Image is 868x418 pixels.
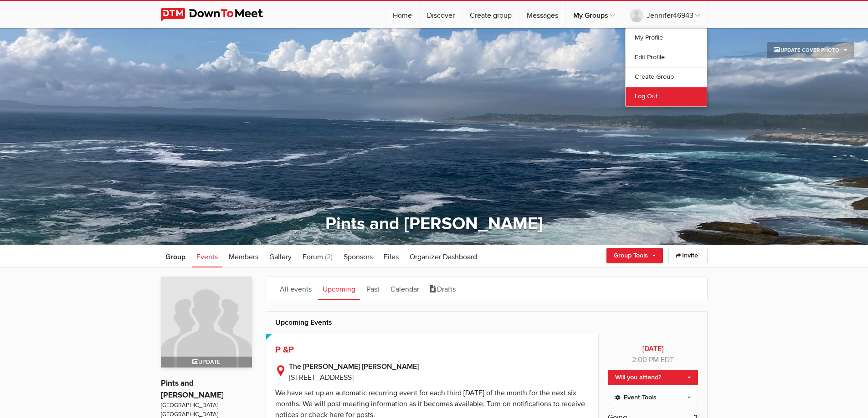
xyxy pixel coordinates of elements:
[766,42,854,58] a: Update Cover Photo
[161,8,277,21] img: DownToMeet
[622,1,707,28] a: Jennifer46943
[405,245,482,267] a: Organizer Dashboard
[224,245,263,267] a: Members
[410,252,477,262] span: Organizer Dashboard
[379,245,403,267] a: Files
[608,343,698,354] b: [DATE]
[165,252,185,262] span: Group
[318,277,360,300] a: Upcoming
[608,390,698,405] a: Event Tools
[426,277,460,300] a: Drafts
[661,355,674,364] span: America/Toronto
[608,370,698,385] a: Will you attend?
[462,1,519,28] a: Create group
[289,373,354,382] span: [STREET_ADDRESS]
[325,252,333,262] span: (2)
[626,67,707,87] a: Create Group
[275,344,294,355] a: P &P
[384,252,399,262] span: Files
[385,1,419,28] a: Home
[386,277,424,300] a: Calendar
[344,252,373,262] span: Sponsors
[298,245,337,267] a: Forum (2)
[265,245,296,267] a: Gallery
[519,1,565,28] a: Messages
[161,277,252,368] a: Update
[339,245,377,267] a: Sponsors
[196,252,218,262] span: Events
[632,355,659,364] span: 2:00 PM
[303,252,323,262] span: Forum
[362,277,384,300] a: Past
[275,312,698,333] h2: Upcoming Events
[275,277,316,300] a: All events
[325,213,543,234] a: Pints and [PERSON_NAME]
[161,277,252,368] img: Pints and Peterson
[626,87,707,106] a: Log Out
[289,361,590,372] b: The [PERSON_NAME] [PERSON_NAME]
[192,358,220,366] span: Update
[229,252,258,262] span: Members
[626,29,707,48] a: My Profile
[626,48,707,67] a: Edit Profile
[192,245,222,267] a: Events
[161,378,224,400] a: Pints and [PERSON_NAME]
[606,248,663,263] a: Group Tools
[566,1,622,28] a: My Groups
[269,252,292,262] span: Gallery
[420,1,462,28] a: Discover
[668,248,708,263] a: Invite
[161,245,190,267] a: Group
